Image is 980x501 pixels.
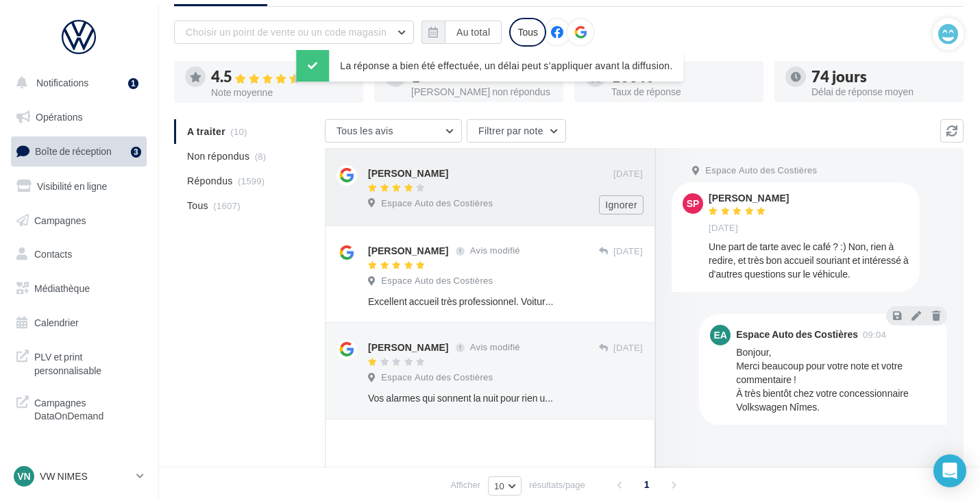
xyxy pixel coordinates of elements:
[34,347,141,377] span: PLV et print personnalisable
[636,474,658,496] span: 1
[381,371,493,384] span: Espace Auto des Costières
[8,342,149,382] a: PLV et print personnalisable
[255,151,267,162] span: (8)
[445,21,502,44] button: Au total
[450,478,480,491] span: Afficher
[8,69,144,97] button: Notifications 1
[368,167,448,180] div: [PERSON_NAME]
[238,175,265,186] span: (1599)
[36,111,82,123] span: Opérations
[368,295,554,308] div: Excellent accueil très professionnel. Voiture propre rendue dans les délais. Bonne organisation
[368,391,554,405] div: Vos alarmes qui sonnent la nuit pour rien un irrespect total pour les gens qui y vivent ! Cette n...
[34,214,86,225] span: Campagnes
[187,174,233,188] span: Répondus
[613,342,643,354] span: [DATE]
[421,21,502,44] button: Au total
[736,330,858,339] div: Espace Auto des Costières
[213,200,241,211] span: (1607)
[174,21,414,44] button: Choisir un point de vente ou un code magasin
[35,145,112,157] span: Boîte de réception
[37,180,107,192] span: Visibilité en ligne
[186,26,387,38] span: Choisir un point de vente ou un code magasin
[599,195,644,215] button: Ignorer
[8,308,149,337] a: Calendrier
[811,87,953,97] div: Délai de réponse moyen
[34,393,141,423] span: Campagnes DataOnDemand
[8,388,149,428] a: Campagnes DataOnDemand
[470,342,520,353] span: Avis modifié
[509,18,546,47] div: Tous
[933,454,966,487] div: Open Intercom Messenger
[34,282,90,294] span: Médiathèque
[34,248,72,260] span: Contacts
[529,478,585,491] span: résultats/page
[296,50,683,82] div: La réponse a bien été effectuée, un délai peut s’appliquer avant la diffusion.
[863,330,886,339] span: 09:04
[17,469,30,483] span: VN
[488,476,522,496] button: 10
[128,78,138,89] div: 1
[713,328,726,342] span: EA
[687,197,700,210] span: Sp
[709,193,789,203] div: [PERSON_NAME]
[709,240,909,281] div: Une part de tarte avec le café ? :) Non, rien à redire, et très bon accueil souriant et intéressé...
[613,245,643,258] span: [DATE]
[336,125,393,136] span: Tous les avis
[36,77,88,88] span: Notifications
[187,199,208,212] span: Tous
[736,345,936,414] div: Bonjour, Merci beaucoup pour votre note et votre commentaire ! À très bientôt chez votre concessi...
[613,168,643,180] span: [DATE]
[709,222,738,234] span: [DATE]
[467,119,566,143] button: Filtrer par note
[34,317,79,328] span: Calendrier
[381,197,493,210] span: Espace Auto des Costières
[368,244,448,258] div: [PERSON_NAME]
[8,274,149,303] a: Médiathèque
[811,69,953,84] div: 74 jours
[381,275,493,287] span: Espace Auto des Costières
[40,469,131,483] p: VW NIMES
[11,463,147,489] a: VN VW NIMES
[8,103,149,132] a: Opérations
[494,480,504,491] span: 10
[131,147,141,158] div: 3
[470,245,520,256] span: Avis modifié
[8,136,149,166] a: Boîte de réception3
[705,164,817,177] span: Espace Auto des Costières
[211,88,352,97] div: Note moyenne
[325,119,462,143] button: Tous les avis
[8,206,149,235] a: Campagnes
[8,172,149,201] a: Visibilité en ligne
[211,69,352,85] div: 4.5
[187,149,249,163] span: Non répondus
[8,240,149,269] a: Contacts
[368,341,448,354] div: [PERSON_NAME]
